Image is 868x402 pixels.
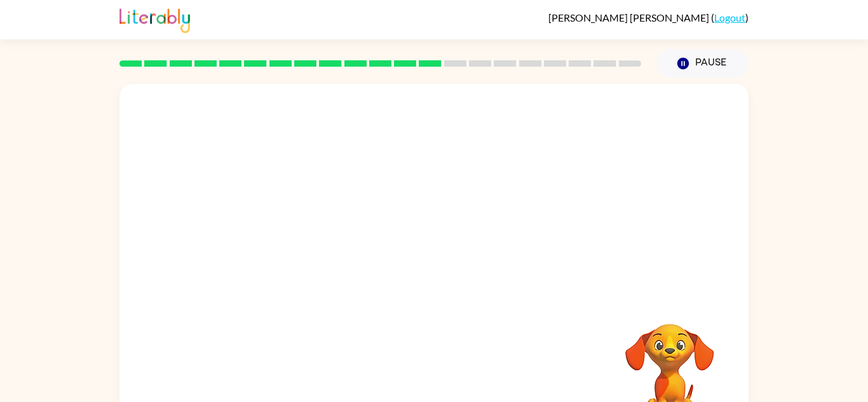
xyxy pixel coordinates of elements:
[548,11,711,23] span: [PERSON_NAME] [PERSON_NAME]
[119,5,190,33] img: Literably
[656,49,749,78] button: Pause
[548,11,749,23] div: ( )
[714,11,745,23] a: Logout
